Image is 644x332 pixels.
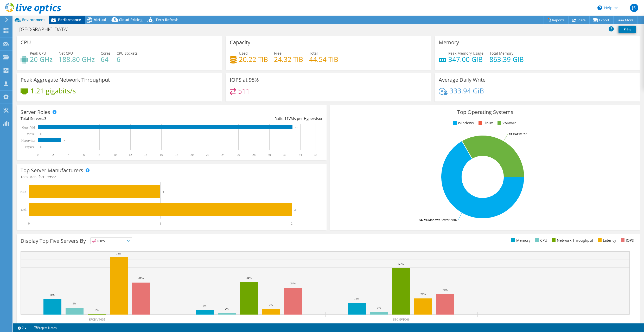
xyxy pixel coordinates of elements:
span: Total Memory [489,51,513,56]
li: Windows [452,120,474,126]
text: 4 [68,153,69,157]
h4: 20 GHz [30,56,53,62]
text: 2 [52,153,54,157]
text: SPCHVP006 [393,318,409,321]
text: HPE [20,190,26,194]
span: Environment [22,17,45,22]
h4: 347.00 GiB [448,56,483,62]
h3: Capacity [230,40,250,45]
text: 2 [294,208,296,211]
span: Cores [101,51,111,56]
text: 14 [144,153,147,157]
text: 20% [50,293,55,296]
text: 24 [221,153,225,157]
text: Hypervisor [21,139,35,142]
a: More [613,16,637,24]
text: 7% [269,303,273,306]
span: Virtual [94,17,106,22]
text: Dell [21,208,27,212]
li: VMware [496,120,517,126]
li: CPU [534,238,547,243]
h4: 64 [101,56,111,62]
h3: Server Roles [21,109,50,115]
a: Export [589,16,614,24]
text: 6 [83,153,85,157]
div: Total Servers: [21,116,172,122]
span: 2 [54,174,56,179]
text: 73% [116,252,121,255]
text: Guest VM [22,126,35,129]
h3: Average Daily Write [439,77,486,83]
span: Peak Memory Usage [448,51,483,56]
h3: Peak Aggregate Network Throughput [21,77,110,83]
text: 0 [40,146,42,148]
h3: IOPS at 95% [230,77,259,83]
text: 36 [314,153,317,157]
tspan: ESXi 7.0 [517,132,527,136]
text: Virtual [27,132,36,136]
text: 30 [268,153,271,157]
h4: 24.32 TiB [274,56,303,62]
text: 32 [283,153,286,157]
svg: \n [597,5,602,10]
text: Other [550,323,557,327]
tspan: 66.7% [419,218,428,222]
li: Latency [597,238,616,243]
text: 26% [443,288,448,291]
h3: Top Server Manufacturers [21,168,83,173]
h4: 333.94 GiB [450,88,484,94]
text: 1 [163,190,164,193]
li: Network Throughput [551,238,593,243]
text: 0% [95,308,99,311]
span: JS [630,4,638,12]
span: 3 [44,116,46,121]
span: Used [239,51,248,56]
text: 10 [113,153,117,157]
h4: 1.21 gigabits/s [30,88,76,94]
text: 0 [37,153,39,157]
tspan: Windows Server 2016 [428,218,457,222]
text: 15% [354,297,359,300]
text: SPCHVP005 [88,318,105,321]
text: 1 [160,222,161,225]
text: 9% [73,302,76,305]
text: 20 [190,153,194,157]
text: 33 [295,126,298,129]
text: 59% [398,262,404,265]
h4: 188.80 GHz [59,56,95,62]
text: 18 [175,153,178,157]
text: [TECHNICAL_ID] [237,323,262,327]
h4: 44.54 TiB [309,56,338,62]
h3: CPU [21,40,31,45]
span: Peak CPU [30,51,46,56]
span: Cloud Pricing [119,17,143,22]
li: Linux [477,120,493,126]
h4: Total Manufacturers: [21,174,323,180]
li: IOPS [620,238,634,243]
text: 34% [290,282,296,285]
text: 2 [291,222,292,225]
text: 26 [237,153,240,157]
h3: Memory [439,40,459,45]
h4: 20.22 TiB [239,56,268,62]
text: 21% [420,292,426,296]
text: 22 [206,153,209,157]
text: 3% [377,306,381,309]
text: 28 [252,153,256,157]
text: 0 [40,133,42,135]
span: Tech Refresh [156,17,178,22]
text: 6% [203,304,207,307]
text: 3 [63,139,65,142]
a: Project Notes [30,324,60,331]
a: Reports [544,16,569,24]
text: 41% [138,277,144,280]
h4: 6 [117,56,138,62]
text: 0 [28,222,30,225]
text: 41% [246,276,252,279]
h4: 863.39 GiB [489,56,524,62]
h1: [GEOGRAPHIC_DATA] [17,27,76,32]
text: Physical [25,145,35,149]
span: Free [274,51,282,56]
li: Memory [510,238,531,243]
h3: Top Operating Systems [334,109,636,115]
